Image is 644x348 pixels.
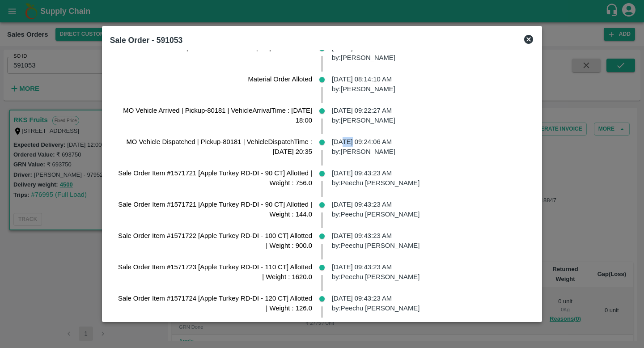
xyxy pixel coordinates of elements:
b: Sale Order - 591053 [110,36,182,45]
p: [DATE] 08:14:10 AM by: [PERSON_NAME] [332,74,527,94]
p: MO Vehicle Dispatched | Pickup-80181 | VehicleDispatchTime : [DATE] 20:35 [117,137,312,157]
p: MO Vehicle Arrived | Pickup-80181 | VehicleArrivalTime : [DATE] 18:00 [117,106,312,126]
p: Sale Order Item #1571721 [Apple Turkey RD-DI - 90 CT] Allotted | Weight : 756.0 [117,168,312,188]
p: [DATE] 09:22:27 AM by: [PERSON_NAME] [332,106,527,126]
p: [DATE] 09:43:23 AM by: Peechu [PERSON_NAME] [332,293,527,314]
p: Sale Order Item #1571724 [Apple Turkey RD-DI - 120 CT] Allotted | Weight : 126.0 [117,293,312,314]
p: [DATE] 09:43:23 AM by: Peechu [PERSON_NAME] [332,199,527,220]
p: [DATE] 09:43:23 AM by: Peechu [PERSON_NAME] [332,168,527,188]
p: [DATE] 09:43:23 AM by: Peechu [PERSON_NAME] [332,262,527,282]
p: [DATE] 07:29:17 PM by: [PERSON_NAME] [332,43,527,63]
p: [DATE] 09:24:06 AM by: [PERSON_NAME] [332,137,527,157]
p: [DATE] 09:43:23 AM by: Peechu [PERSON_NAME] [332,231,527,251]
p: Sale Order Item #1571723 [Apple Turkey RD-DI - 110 CT] Allotted | Weight : 1620.0 [117,262,312,282]
p: Sale Order Item #1571721 [Apple Turkey RD-DI - 90 CT] Allotted | Weight : 144.0 [117,199,312,220]
p: Material Order Alloted [117,74,312,84]
p: Sale Order Item #1571722 [Apple Turkey RD-DI - 100 CT] Allotted | Weight : 900.0 [117,231,312,251]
